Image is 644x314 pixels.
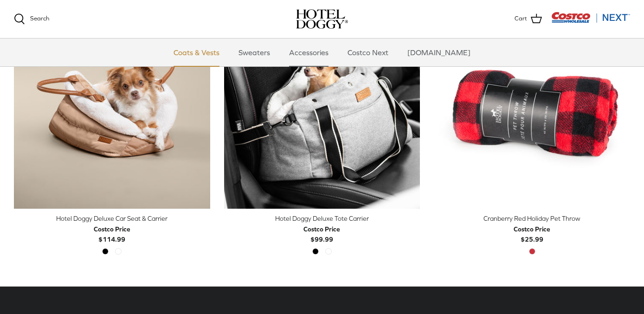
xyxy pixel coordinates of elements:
a: Visit Costco Next [551,18,630,25]
a: Accessories [281,38,337,66]
a: Sweaters [230,38,278,66]
div: Costco Price [303,224,340,234]
b: $99.99 [303,224,340,243]
div: Costco Price [94,224,130,234]
span: Search [30,15,49,22]
a: Hotel Doggy Deluxe Car Seat & Carrier [14,13,210,209]
div: Cranberry Red Holiday Pet Throw [434,213,630,224]
a: Cranberry Red Holiday Pet Throw Costco Price$25.99 [434,213,630,244]
b: $25.99 [514,224,550,243]
a: Hotel Doggy Deluxe Tote Carrier Costco Price$99.99 [224,213,420,244]
a: hoteldoggy.com hoteldoggycom [296,9,348,29]
a: Hotel Doggy Deluxe Tote Carrier [224,13,420,209]
a: Cranberry Red Holiday Pet Throw [434,13,630,209]
a: Costco Next [339,38,397,66]
div: Hotel Doggy Deluxe Car Seat & Carrier [14,213,210,224]
div: Hotel Doggy Deluxe Tote Carrier [224,213,420,224]
div: Costco Price [514,224,550,234]
a: [DOMAIN_NAME] [399,38,479,66]
span: Cart [515,14,527,24]
img: hoteldoggycom [296,9,348,29]
img: Costco Next [551,12,630,23]
a: Coats & Vests [165,38,228,66]
b: $114.99 [94,224,130,243]
a: Hotel Doggy Deluxe Car Seat & Carrier Costco Price$114.99 [14,213,210,244]
a: Search [14,13,49,25]
a: Cart [515,13,542,25]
